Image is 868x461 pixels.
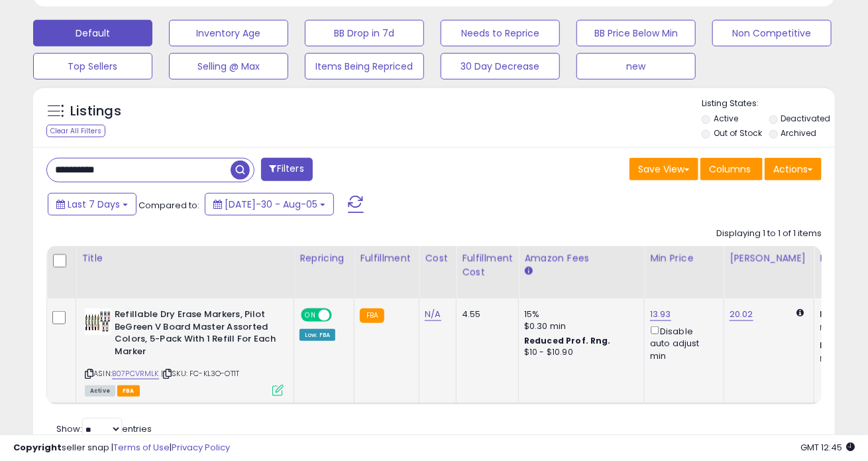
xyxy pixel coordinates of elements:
[712,20,832,46] button: Non Competitive
[441,20,560,46] button: Needs to Reprice
[425,251,451,265] div: Cost
[161,368,239,379] span: | SKU: FC-KL3O-OT1T
[172,441,230,454] a: Privacy Policy
[225,198,317,211] span: [DATE]-30 - Aug-05
[13,442,230,454] div: seller snap | |
[629,158,698,180] button: Save View
[650,251,718,265] div: Min Price
[68,198,120,211] span: Last 7 Days
[85,308,111,335] img: 51Ma0Q2JGWL._SL40_.jpg
[205,193,334,216] button: [DATE]-30 - Aug-05
[524,320,634,332] div: $0.30 min
[524,308,634,320] div: 15%
[360,308,384,323] small: FBA
[709,163,751,176] span: Columns
[117,385,140,397] span: FBA
[702,98,835,110] p: Listing States:
[576,53,696,80] button: new
[716,228,822,240] div: Displaying 1 to 1 of 1 items
[299,329,335,341] div: Low. FBA
[305,20,424,46] button: BB Drop in 7d
[524,251,639,265] div: Amazon Fees
[169,53,288,80] button: Selling @ Max
[46,125,105,137] div: Clear All Filters
[730,251,808,265] div: [PERSON_NAME]
[360,251,413,265] div: Fulfillment
[112,368,159,379] a: B07PCVRMLK
[781,113,830,124] label: Deactivated
[462,251,513,279] div: Fulfillment Cost
[138,199,199,212] span: Compared to:
[524,335,611,346] b: Reduced Prof. Rng.
[576,20,696,46] button: BB Price Below Min
[800,441,855,454] span: 2025-08-13 12:45 GMT
[85,308,284,395] div: ASIN:
[113,441,170,454] a: Terms of Use
[299,251,349,265] div: Repricing
[169,20,288,46] button: Inventory Age
[462,308,508,320] div: 4.55
[261,158,313,181] button: Filters
[524,265,532,277] small: Amazon Fees.
[714,113,738,124] label: Active
[820,308,840,320] b: Min:
[81,251,288,265] div: Title
[425,308,441,321] a: N/A
[48,193,136,216] button: Last 7 Days
[70,102,121,121] h5: Listings
[33,53,152,80] button: Top Sellers
[650,308,671,321] a: 13.93
[730,308,753,321] a: 20.02
[13,441,62,454] strong: Copyright
[302,310,319,321] span: ON
[115,308,276,361] b: Refillable Dry Erase Markers, Pilot BeGreen V Board Master Assorted Colors, 5-Pack With 1 Refill ...
[305,53,424,80] button: Items Being Repriced
[714,127,762,139] label: Out of Stock
[820,339,843,352] b: Max:
[700,158,763,180] button: Columns
[781,127,816,139] label: Archived
[441,53,560,80] button: 30 Day Decrease
[85,385,115,397] span: All listings currently available for purchase on Amazon
[650,324,714,362] div: Disable auto adjust min
[765,158,822,180] button: Actions
[524,347,634,358] div: $10 - $10.90
[330,310,351,321] span: OFF
[33,20,152,46] button: Default
[56,423,152,435] span: Show: entries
